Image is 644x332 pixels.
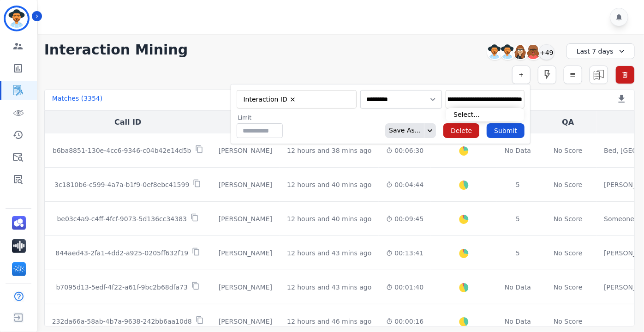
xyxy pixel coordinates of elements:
div: 00:01:40 [386,283,423,292]
h1: Interaction Mining [44,42,188,58]
img: Bordered avatar [6,7,28,30]
div: No Score [554,283,583,292]
p: 844aed43-2fa1-4dd2-a925-0205ff632f19 [55,248,188,258]
div: No Data [504,317,532,326]
div: 5 [504,248,532,258]
button: Submit [487,123,525,138]
div: No Score [554,146,583,155]
ul: selected options [239,94,351,105]
div: 12 hours and 40 mins ago [287,214,371,223]
div: 5 [504,214,532,223]
div: +49 [539,44,555,60]
div: No Score [554,248,583,258]
p: b6ba8851-130e-4cc6-9346-c04b42e14d5b [53,146,191,155]
p: 3c1810b6-c599-4a7a-b1f9-0ef8ebc41599 [54,180,189,189]
button: QA [562,117,574,128]
li: Select... [446,108,524,121]
label: Limit [238,114,283,121]
div: 12 hours and 43 mins ago [287,248,371,258]
p: 232da66a-58ab-4b7a-9638-242bb6aa10d8 [52,317,192,326]
button: Delete [443,123,479,138]
div: [PERSON_NAME] [219,146,272,155]
div: 12 hours and 46 mins ago [287,317,371,326]
div: 12 hours and 38 mins ago [287,146,371,155]
div: Save As... [385,123,421,138]
div: 00:04:44 [386,180,423,189]
li: Interaction ID [240,95,299,104]
div: 00:00:16 [386,317,423,326]
p: b7095d13-5edf-4f22-a61f-9bc2b68dfa73 [56,283,188,292]
div: 00:13:41 [386,248,423,258]
div: Matches ( 3354 ) [52,94,103,107]
button: Call ID [114,117,141,128]
div: 00:06:30 [386,146,423,155]
div: [PERSON_NAME] [219,248,272,258]
button: Remove Interaction ID [289,96,296,103]
div: No Score [554,214,583,223]
div: [PERSON_NAME] [219,317,272,326]
div: 5 [504,180,532,189]
div: Last 7 days [566,43,635,59]
div: 12 hours and 43 mins ago [287,283,371,292]
div: No Data [504,283,532,292]
p: be03c4a9-c4ff-4fcf-9073-5d136cc34383 [57,214,187,223]
div: 00:09:45 [386,214,423,223]
ul: selected options [448,95,522,104]
div: 12 hours and 40 mins ago [287,180,371,189]
div: [PERSON_NAME] [219,214,272,223]
div: [PERSON_NAME] [219,283,272,292]
div: No Score [554,180,583,189]
div: No Data [504,146,532,155]
div: No Score [554,317,583,326]
div: [PERSON_NAME] [219,180,272,189]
